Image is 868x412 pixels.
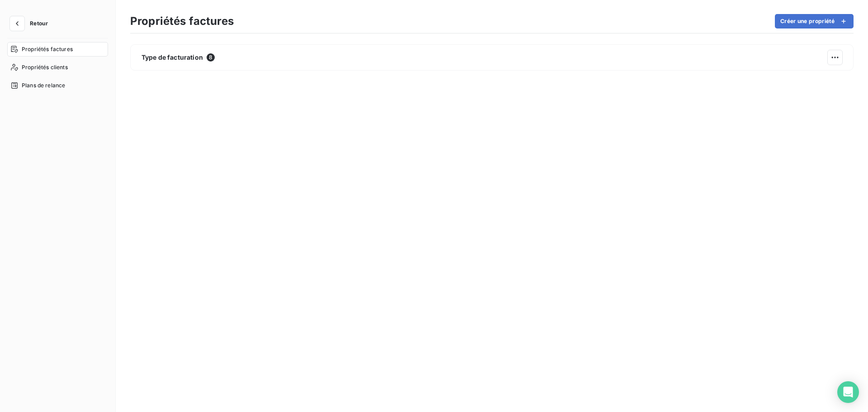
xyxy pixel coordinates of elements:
button: Créer une propriété [775,14,854,28]
span: Type de facturation [142,53,203,62]
span: Propriétés clients [22,63,68,71]
span: Plans de relance [22,81,65,90]
a: Propriétés clients [7,60,108,75]
a: Plans de relance [7,78,108,93]
a: Propriétés factures [7,42,108,57]
div: Open Intercom Messenger [837,381,859,403]
button: Retour [7,16,55,31]
span: Propriétés factures [22,45,73,53]
h3: Propriétés factures [130,13,234,29]
span: Retour [30,21,48,26]
span: 8 [207,53,215,62]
